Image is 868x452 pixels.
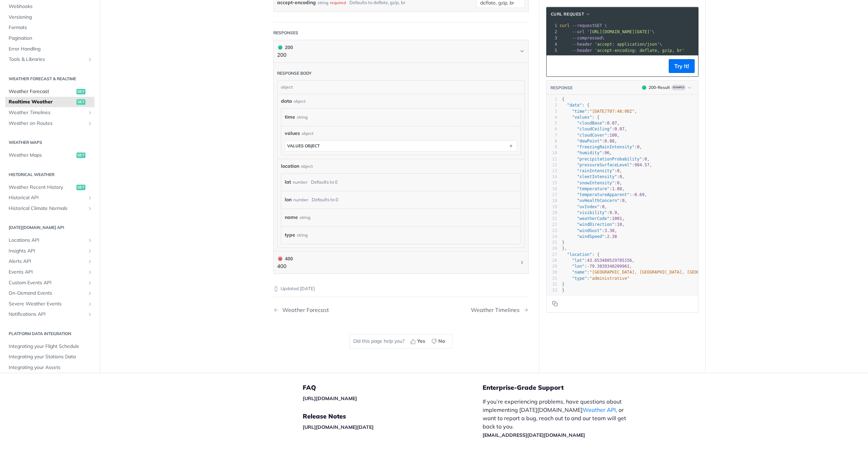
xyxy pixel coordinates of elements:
[642,85,646,90] span: 200
[483,397,633,439] p: If you’re experiencing problems, have questions about implementing [DATE][DOMAIN_NAME] , or want ...
[562,186,625,191] span: : ,
[9,88,75,95] span: Weather Forecast
[5,246,94,256] a: Insights APIShow subpages for Insights API
[547,29,558,35] div: 2
[572,48,592,53] span: --header
[562,228,617,233] span: : ,
[547,156,557,162] div: 11
[76,99,85,105] span: get
[278,257,282,261] span: 400
[587,264,590,269] span: -
[649,84,670,91] div: 200 - Result
[572,258,584,263] span: "lat"
[285,177,291,187] label: lat
[572,264,584,269] span: "lon"
[9,24,93,31] span: Formats
[562,198,627,203] span: : ,
[9,99,75,105] span: Realtime Weather
[547,252,557,258] div: 27
[9,353,93,360] span: Integrating your Stations Data
[5,267,94,277] a: Events APIShow subpages for Events API
[547,222,557,228] div: 22
[562,192,647,197] span: : ,
[562,145,642,149] span: : ,
[562,174,625,179] span: : ,
[5,235,94,246] a: Locations APIShow subpages for Locations API
[560,42,662,47] span: \
[5,203,94,214] a: Historical Climate NormalsShow subpages for Historical Climate Normals
[9,269,85,276] span: Events API
[577,139,602,144] span: "dewPoint"
[5,86,94,97] a: Weather Forecastget
[551,11,584,17] span: cURL Request
[5,150,94,160] a: Weather Mapsget
[87,259,93,264] button: Show subpages for Alerts API
[301,163,313,169] div: object
[273,30,298,36] div: Responses
[417,338,425,345] span: Yes
[639,84,695,91] button: 200200-ResultExample
[577,198,620,203] span: "uvHealthConcern"
[9,290,85,297] span: On-Demand Events
[604,139,614,144] span: 0.88
[277,255,293,262] div: 400
[590,276,630,281] span: "administrative"
[9,248,85,255] span: Insights API
[5,22,94,33] a: Formats
[547,276,557,282] div: 31
[9,343,93,350] span: Integrating your Flight Schedule
[302,130,313,137] div: object
[303,384,483,392] h5: FAQ
[612,216,622,221] span: 1001
[277,255,525,270] button: 400 400400
[294,98,305,104] div: object
[9,301,85,307] span: Severe Weather Events
[547,269,557,275] div: 30
[547,192,557,198] div: 17
[583,406,616,413] a: Weather API
[562,121,620,126] span: : ,
[577,150,602,155] span: "humidity"
[5,352,94,362] a: Integrating your Stations Data
[471,307,523,313] div: Weather Timelines
[87,248,93,254] button: Show subpages for Insights API
[562,204,607,209] span: : ,
[572,29,585,34] span: --url
[577,204,600,209] span: "uvIndex"
[5,171,94,177] h2: Historical Weather
[577,186,610,191] span: "temperature"
[5,182,94,192] a: Weather Recent Historyget
[547,126,557,132] div: 6
[9,120,85,127] span: Weather on Routes
[577,222,614,227] span: "windDirection"
[277,81,523,94] div: object
[312,195,338,205] div: Defaults to 0
[562,282,565,287] span: }
[550,298,560,309] button: Copy to clipboard
[577,145,634,149] span: "freezingRainIntensity"
[5,193,94,203] a: Historical APIShow subpages for Historical API
[547,282,557,287] div: 32
[519,260,525,265] svg: Chevron
[9,184,75,191] span: Weather Recent History
[87,290,93,296] button: Show subpages for On-Demand Events
[76,89,85,94] span: get
[562,115,600,120] span: : {
[9,205,85,212] span: Historical Climate Normals
[293,177,308,187] div: number
[550,84,573,91] button: RESPONSE
[5,309,94,320] a: Notifications APIShow subpages for Notifications API
[87,110,93,116] button: Show subpages for Weather Timelines
[562,210,620,215] span: : ,
[577,234,604,239] span: "windSpeed"
[577,216,610,221] span: "weatherCode"
[577,163,632,167] span: "pressureSurfaceLevel"
[9,3,93,10] span: Webhooks
[5,118,94,128] a: Weather on RoutesShow subpages for Weather on Routes
[562,270,830,275] span: : ,
[9,311,85,318] span: Notifications API
[562,181,622,185] span: : ,
[562,216,625,221] span: : ,
[572,36,602,40] span: --compressed
[300,212,310,222] div: string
